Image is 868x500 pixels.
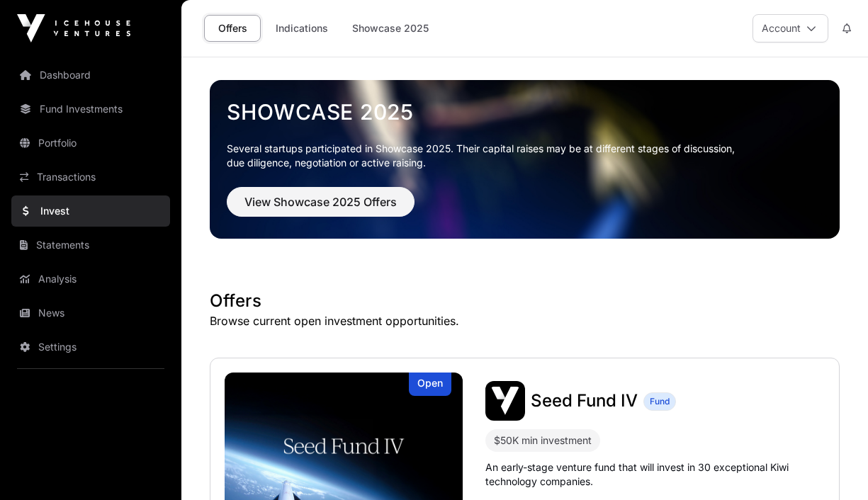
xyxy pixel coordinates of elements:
a: Statements [11,229,170,261]
span: Seed Fund IV [531,390,638,411]
a: Settings [11,331,170,363]
a: Seed Fund IV [531,390,638,412]
a: Portfolio [11,127,170,159]
a: Analysis [11,263,170,295]
button: View Showcase 2025 Offers [227,187,415,217]
a: Showcase 2025 [227,99,823,125]
div: Open [409,373,451,396]
h1: Offers [210,290,840,312]
p: An early-stage venture fund that will invest in 30 exceptional Kiwi technology companies. [485,460,825,489]
a: Showcase 2025 [343,15,438,42]
p: Several startups participated in Showcase 2025. Their capital raises may be at different stages o... [227,142,823,170]
img: Seed Fund IV [485,381,525,421]
a: Offers [204,15,261,42]
span: Fund [650,396,670,407]
p: Browse current open investment opportunities. [210,312,840,329]
a: Fund Investments [11,93,170,125]
a: Indications [266,15,337,42]
div: $50K min investment [485,429,600,452]
iframe: Chat Widget [797,432,868,500]
div: $50K min investment [494,432,592,449]
img: Icehouse Ventures Logo [17,14,130,42]
a: Dashboard [11,59,170,91]
img: Showcase 2025 [210,80,840,239]
a: Transactions [11,161,170,193]
span: View Showcase 2025 Offers [244,193,397,210]
a: View Showcase 2025 Offers [227,201,415,215]
a: News [11,297,170,329]
a: Invest [11,195,170,227]
button: Account [753,14,828,42]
